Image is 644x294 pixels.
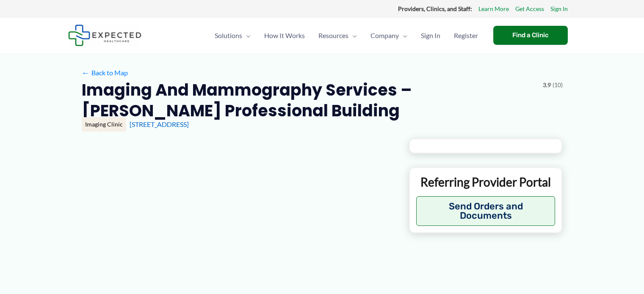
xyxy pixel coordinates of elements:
span: Register [454,21,478,50]
span: How It Works [264,21,305,50]
span: Menu Toggle [242,21,251,50]
span: Menu Toggle [399,21,407,50]
h2: Imaging and Mammography Services – [PERSON_NAME] Professional Building [82,80,536,121]
a: SolutionsMenu Toggle [208,21,257,50]
nav: Primary Site Navigation [208,21,485,50]
a: [STREET_ADDRESS] [130,120,189,128]
span: Menu Toggle [348,21,357,50]
a: CompanyMenu Toggle [364,21,414,50]
p: Referring Provider Portal [416,174,556,190]
span: 3.9 [543,80,551,91]
a: ←Back to Map [82,66,128,79]
div: Imaging Clinic [82,117,126,132]
strong: Providers, Clinics, and Staff: [398,5,472,12]
a: ResourcesMenu Toggle [312,21,364,50]
a: Sign In [550,3,568,14]
span: (10) [553,80,563,91]
a: Find a Clinic [493,26,568,45]
span: Sign In [421,21,440,50]
a: Learn More [478,3,509,14]
a: How It Works [257,21,312,50]
a: Get Access [515,3,544,14]
span: Solutions [215,21,242,50]
span: ← [82,69,90,77]
span: Company [370,21,399,50]
a: Sign In [414,21,447,50]
img: Expected Healthcare Logo - side, dark font, small [68,25,141,46]
span: Resources [318,21,348,50]
button: Send Orders and Documents [416,196,556,226]
a: Register [447,21,485,50]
